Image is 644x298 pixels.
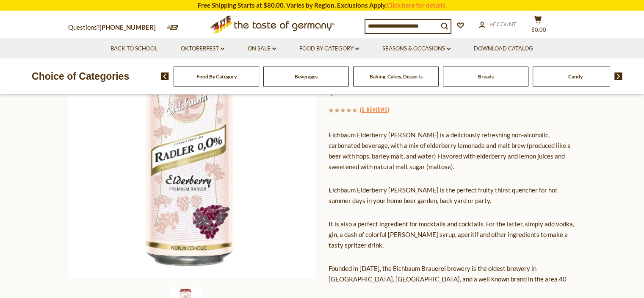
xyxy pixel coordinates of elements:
[362,105,387,114] a: 0 Reviews
[360,105,389,114] span: ( )
[329,185,576,206] p: Eichbaum Elderberry [PERSON_NAME] is the perfect fruity thirst quencher for hot summer days in yo...
[387,1,447,9] a: Click here for details.
[196,73,237,80] a: Food By Category
[68,30,316,278] img: Eichbaum "Elderberry Radler" Carbonated Beverage , 500ml
[181,44,224,53] a: Oktoberfest
[68,22,162,33] p: Questions?
[111,44,158,53] a: Back to School
[382,44,451,53] a: Seasons & Occasions
[161,72,169,80] img: previous arrow
[370,73,423,80] a: Baking, Cakes, Desserts
[474,44,533,53] a: Download Catalog
[329,130,576,172] p: Eichbaum Elderberry [PERSON_NAME] is a deliciously refreshing non-alcoholic, carbonated beverage,...
[100,23,156,31] a: [PHONE_NUMBER]
[248,44,276,53] a: On Sale
[295,73,318,80] a: Beverages
[489,21,517,28] span: Account
[614,72,622,80] img: next arrow
[299,44,359,53] a: Food By Category
[525,15,551,36] button: $0.00
[531,26,546,33] span: $0.00
[568,73,583,80] a: Candy
[329,263,576,284] p: Founded in [DATE], the Eichbaum Brauerei brewery is the oldest brewery in [GEOGRAPHIC_DATA], [GEO...
[478,73,494,80] a: Breads
[329,219,576,251] p: It is also a perfect ingredient for mocktails and cocktails. For the latter, simply add vodka, gi...
[479,20,517,29] a: Account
